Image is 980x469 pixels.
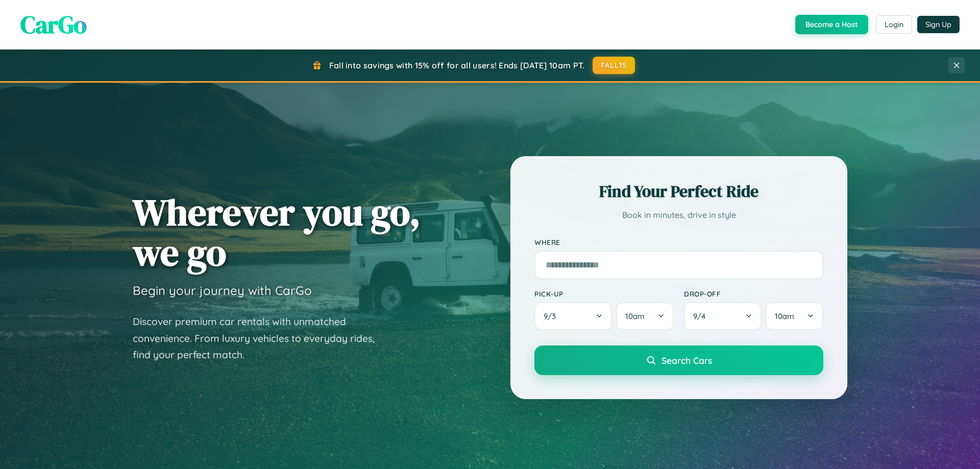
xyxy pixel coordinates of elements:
[766,302,823,330] button: 10am
[593,57,635,74] button: FALL15
[133,192,421,273] h1: Wherever you go, we go
[534,208,823,223] p: Book in minutes, drive in style
[544,311,561,321] span: 9 / 3
[534,238,823,246] label: Where
[20,8,87,41] span: CarGo
[684,289,823,298] label: Drop-off
[616,302,674,330] button: 10am
[693,311,710,321] span: 9 / 4
[534,302,612,330] button: 9/3
[684,302,762,330] button: 9/4
[625,311,645,321] span: 10am
[534,180,823,203] h2: Find Your Perfect Ride
[329,60,585,70] span: Fall into savings with 15% off for all users! Ends [DATE] 10am PT.
[795,15,868,34] button: Become a Host
[534,345,823,375] button: Search Cars
[876,15,912,34] button: Login
[534,289,674,298] label: Pick-up
[917,16,960,33] button: Sign Up
[133,283,312,298] h3: Begin your journey with CarGo
[775,311,794,321] span: 10am
[661,355,712,366] span: Search Cars
[133,313,388,363] p: Discover premium car rentals with unmatched convenience. From luxury vehicles to everyday rides, ...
